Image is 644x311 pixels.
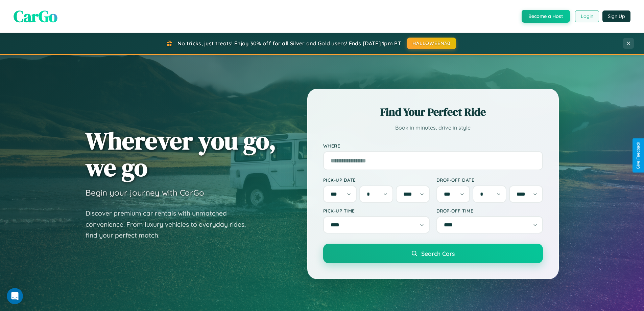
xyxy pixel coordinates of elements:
[86,187,204,198] h3: Begin your journey with CarGo
[436,208,543,214] label: Drop-off Time
[575,10,599,22] button: Login
[323,208,430,214] label: Pick-up Time
[421,250,455,257] span: Search Cars
[323,143,543,149] label: Where
[323,123,543,133] p: Book in minutes, drive in style
[602,10,630,22] button: Sign Up
[436,177,543,183] label: Drop-off Date
[407,38,456,49] button: HALLOWEEN30
[636,142,641,169] div: Give Feedback
[86,127,276,181] h1: Wherever you go, we go
[323,177,430,183] label: Pick-up Date
[522,10,570,23] button: Become a Host
[177,40,402,47] span: No tricks, just treats! Enjoy 30% off for all Silver and Gold users! Ends [DATE] 1pm PT.
[7,288,23,304] iframe: Intercom live chat
[14,5,57,27] span: CarGo
[323,105,543,119] h2: Find Your Perfect Ride
[86,208,255,241] p: Discover premium car rentals with unmatched convenience. From luxury vehicles to everyday rides, ...
[323,244,543,263] button: Search Cars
